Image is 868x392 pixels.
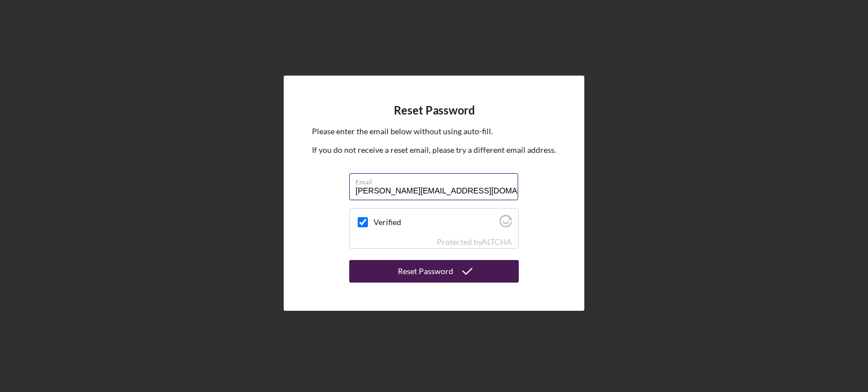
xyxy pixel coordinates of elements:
div: Protected by [437,237,512,246]
a: Visit Altcha.org [481,237,512,246]
p: If you do not receive a reset email, please try a different email address. [312,144,556,156]
a: Visit Altcha.org [500,219,512,229]
div: Reset Password [398,260,453,283]
p: Please enter the email below without using auto-fill. [312,125,556,138]
h4: Reset Password [394,104,475,117]
button: Reset Password [349,260,519,283]
label: Email [355,174,518,186]
label: Verified [374,218,496,227]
